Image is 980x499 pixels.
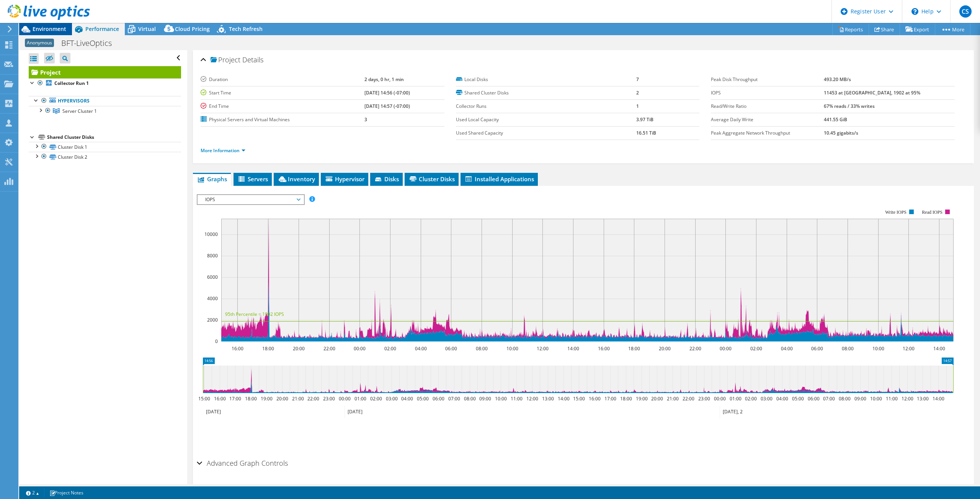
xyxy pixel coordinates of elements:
[476,345,488,352] text: 08:00
[307,395,319,402] text: 22:00
[885,210,906,215] text: Write IOPS
[201,116,364,124] label: Physical Servers and Virtual Machines
[237,175,268,183] span: Servers
[869,23,900,35] a: Share
[456,129,636,137] label: Used Shared Capacity
[276,395,288,402] text: 20:00
[197,175,227,183] span: Graphs
[354,395,366,402] text: 01:00
[776,395,788,402] text: 04:00
[542,395,554,402] text: 13:00
[636,89,639,96] b: 2
[214,395,226,402] text: 16:00
[511,395,523,402] text: 11:00
[364,103,410,109] b: [DATE] 14:57 (-07:00)
[54,80,89,86] b: Collector Run 1
[917,395,929,402] text: 13:00
[620,395,632,402] text: 18:00
[667,395,679,402] text: 21:00
[47,133,181,142] div: Shared Cluster Disks
[339,395,351,402] text: 00:00
[29,142,181,152] a: Cluster Disk 1
[900,23,935,35] a: Export
[464,395,476,402] text: 08:00
[628,345,640,352] text: 18:00
[886,395,898,402] text: 11:00
[364,89,410,96] b: [DATE] 14:56 (-07:00)
[29,152,181,162] a: Cluster Disk 2
[636,130,656,136] b: 16.51 TiB
[433,395,444,402] text: 06:00
[325,175,364,183] span: Hypervisor
[464,175,534,183] span: Installed Applications
[711,102,824,110] label: Read/Write Ratio
[401,395,413,402] text: 04:00
[225,311,284,317] text: 95th Percentile = 1902 IOPS
[229,25,263,33] span: Tech Refresh
[201,89,364,97] label: Start Time
[683,395,694,402] text: 22:00
[138,25,156,33] span: Virtual
[824,103,875,109] b: 67% reads / 33% writes
[408,175,455,183] span: Cluster Disks
[29,78,181,88] a: Collector Run 1
[456,102,636,110] label: Collector Runs
[636,395,648,402] text: 19:00
[417,395,429,402] text: 05:00
[207,295,218,302] text: 4000
[842,345,854,352] text: 08:00
[636,103,639,109] b: 1
[58,39,124,47] h1: BFT-LiveOptics
[811,345,823,352] text: 06:00
[824,116,847,123] b: 441.55 GiB
[25,39,54,47] span: Anonymous
[479,395,491,402] text: 09:00
[558,395,570,402] text: 14:00
[278,175,315,183] span: Inventory
[207,252,218,259] text: 8000
[262,345,274,352] text: 18:00
[604,395,616,402] text: 17:00
[823,395,835,402] text: 07:00
[456,89,636,97] label: Shared Cluster Disks
[714,395,726,402] text: 00:00
[29,106,181,116] a: Server Cluster 1
[903,345,915,352] text: 12:00
[229,395,241,402] text: 17:00
[902,395,913,402] text: 12:00
[384,345,396,352] text: 02:00
[911,8,918,15] svg: \n
[207,317,218,323] text: 2000
[589,395,601,402] text: 16:00
[922,210,943,215] text: Read IOPS
[198,395,210,402] text: 15:00
[33,25,66,33] span: Environment
[537,345,549,352] text: 12:00
[808,395,820,402] text: 06:00
[293,345,305,352] text: 20:00
[745,395,757,402] text: 02:00
[689,345,701,352] text: 22:00
[573,395,585,402] text: 15:00
[933,395,944,402] text: 14:00
[711,116,824,124] label: Average Daily Write
[354,345,366,352] text: 00:00
[201,76,364,83] label: Duration
[364,76,404,83] b: 2 days, 0 hr, 1 min
[215,338,218,345] text: 0
[872,345,884,352] text: 10:00
[323,345,335,352] text: 22:00
[711,76,824,83] label: Peak Disk Throughput
[824,76,851,83] b: 493.20 MB/s
[750,345,762,352] text: 02:00
[204,231,218,237] text: 10000
[598,345,610,352] text: 16:00
[824,89,920,96] b: 11453 at [GEOGRAPHIC_DATA], 1902 at 95%
[197,455,288,471] h2: Advanced Graph Controls
[761,395,773,402] text: 03:00
[839,395,851,402] text: 08:00
[870,395,882,402] text: 10:00
[211,56,240,64] span: Project
[245,395,257,402] text: 18:00
[415,345,427,352] text: 04:00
